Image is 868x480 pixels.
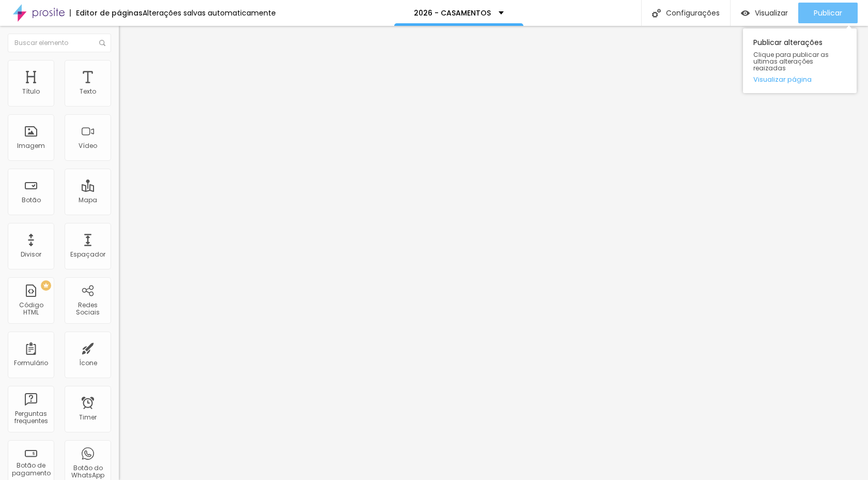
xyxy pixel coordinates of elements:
div: Imagem [17,142,45,149]
div: Publicar alterações [743,28,857,93]
div: Formulário [14,359,48,367]
div: Código HTML [10,302,51,317]
img: view-1.svg [741,9,750,18]
div: Título [22,88,40,95]
div: Alterações salvas automaticamente [143,9,276,17]
span: Visualizar [755,9,788,17]
p: 2026 - CASAMENTOS [414,9,491,17]
div: Mapa [79,197,97,204]
div: Ícone [79,359,97,367]
span: Publicar [814,9,842,17]
div: Espaçador [70,251,105,258]
iframe: Editor [119,26,868,480]
img: Icone [99,40,105,46]
span: Clique para publicar as ultimas alterações reaizadas [753,51,846,72]
button: Publicar [798,3,858,23]
div: Botão de pagamento [10,462,51,477]
div: Perguntas frequentes [10,410,51,425]
div: Botão [22,197,41,204]
div: Timer [79,414,97,421]
input: Buscar elemento [8,34,111,52]
button: Visualizar [731,3,798,23]
a: Visualizar página [753,76,846,83]
div: Botão do WhatsApp [67,464,108,479]
div: Vídeo [79,142,97,149]
div: Texto [80,88,96,95]
div: Redes Sociais [67,302,108,317]
div: Editor de páginas [70,9,143,17]
img: Icone [652,9,661,18]
div: Divisor [21,251,41,258]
